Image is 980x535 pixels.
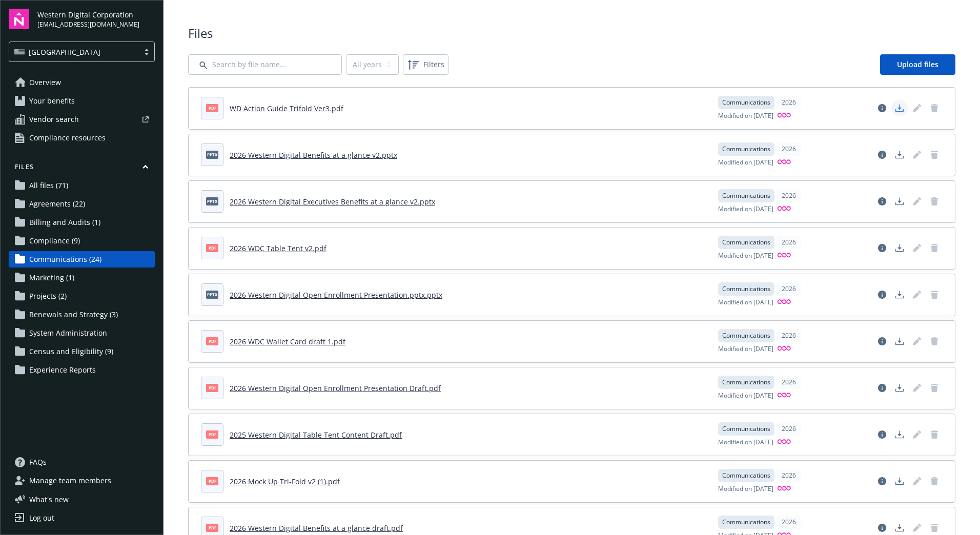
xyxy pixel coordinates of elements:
[777,96,801,109] div: 2026
[909,286,925,303] span: Edit document
[874,147,890,163] a: View file details
[423,59,444,70] span: Filters
[777,376,801,389] div: 2026
[718,298,773,307] span: Modified on [DATE]
[874,426,890,443] a: View file details
[926,426,943,443] span: Delete document
[777,282,801,296] div: 2026
[9,251,155,267] a: Communications (24)
[29,325,107,341] span: System Administration
[926,100,943,116] span: Delete document
[29,74,61,91] span: Overview
[926,380,943,396] a: Delete document
[909,193,925,210] span: Edit document
[926,193,943,210] span: Delete document
[230,243,326,253] a: 2026 WDC Table Tent v2.pdf
[9,233,155,249] a: Compliance (9)
[29,288,67,304] span: Projects (2)
[29,233,80,249] span: Compliance (9)
[9,325,155,341] a: System Administration
[777,236,801,249] div: 2026
[722,378,770,387] span: Communications
[230,150,397,160] a: 2026 Western Digital Benefits at a glance v2.pptx
[206,384,218,392] span: pdf
[891,240,908,256] a: Download document
[206,477,218,485] span: pdf
[9,362,155,378] a: Experience Reports
[909,100,925,116] a: Edit document
[206,104,218,112] span: pdf
[230,290,442,300] a: 2026 Western Digital Open Enrollment Presentation.pptx.pptx
[909,426,925,443] span: Edit document
[206,524,218,531] span: pdf
[891,100,908,116] a: Download document
[874,286,890,303] a: View file details
[777,516,801,529] div: 2026
[29,47,100,57] span: [GEOGRAPHIC_DATA]
[874,100,890,116] a: View file details
[909,380,925,396] span: Edit document
[722,471,770,480] span: Communications
[891,286,908,303] a: Download document
[29,306,118,323] span: Renewals and Strategy (3)
[9,74,155,91] a: Overview
[29,93,75,109] span: Your benefits
[718,251,773,261] span: Modified on [DATE]
[403,54,448,75] button: Filters
[29,472,111,489] span: Manage team members
[9,177,155,194] a: All files (71)
[206,291,218,298] span: pptx
[230,430,402,440] a: 2025 Western Digital Table Tent Content Draft.pdf
[909,473,925,489] a: Edit document
[926,240,943,256] span: Delete document
[926,147,943,163] span: Delete document
[9,111,155,128] a: Vendor search
[722,191,770,200] span: Communications
[897,59,938,69] span: Upload files
[874,333,890,349] a: View file details
[9,288,155,304] a: Projects (2)
[37,20,139,29] span: [EMAIL_ADDRESS][DOMAIN_NAME]
[926,286,943,303] span: Delete document
[909,147,925,163] span: Edit document
[9,306,155,323] a: Renewals and Strategy (3)
[880,54,955,75] a: Upload files
[777,469,801,482] div: 2026
[718,344,773,354] span: Modified on [DATE]
[29,214,100,231] span: Billing and Audits (1)
[718,438,773,447] span: Modified on [DATE]
[777,142,801,156] div: 2026
[718,204,773,214] span: Modified on [DATE]
[29,270,74,286] span: Marketing (1)
[37,9,155,29] button: Western Digital Corporation[EMAIL_ADDRESS][DOMAIN_NAME]
[29,494,69,505] span: What ' s new
[9,472,155,489] a: Manage team members
[891,380,908,396] a: Download document
[874,240,890,256] a: View file details
[206,337,218,345] span: pdf
[926,333,943,349] span: Delete document
[722,284,770,294] span: Communications
[37,9,139,20] span: Western Digital Corporation
[874,473,890,489] a: View file details
[874,380,890,396] a: View file details
[909,240,925,256] a: Edit document
[9,93,155,109] a: Your benefits
[9,343,155,360] a: Census and Eligibility (9)
[405,56,446,73] span: Filters
[874,193,890,210] a: View file details
[29,196,85,212] span: Agreements (22)
[9,270,155,286] a: Marketing (1)
[9,9,29,29] img: navigator-logo.svg
[909,333,925,349] a: Edit document
[29,111,79,128] span: Vendor search
[722,424,770,434] span: Communications
[188,54,342,75] input: Search by file name...
[230,477,340,486] a: 2026 Mock Up Tri-Fold v2 (1).pdf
